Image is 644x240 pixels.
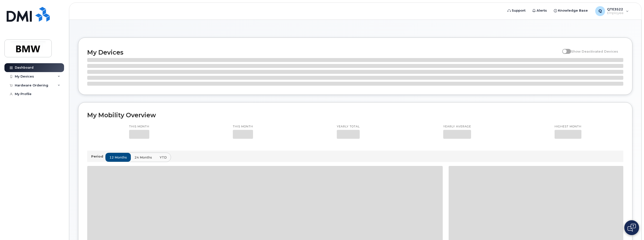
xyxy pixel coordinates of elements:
[571,49,618,53] span: Show Deactivated Devices
[562,47,566,51] input: Show Deactivated Devices
[337,125,360,129] p: Yearly total
[627,224,636,232] img: Open chat
[87,49,560,56] h2: My Devices
[135,155,152,160] span: 24 months
[443,125,471,129] p: Yearly average
[87,111,623,119] h2: My Mobility Overview
[555,125,581,129] p: Highest month
[129,125,149,129] p: This month
[160,155,167,160] span: YTD
[91,154,105,159] p: Period
[233,125,253,129] p: This month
